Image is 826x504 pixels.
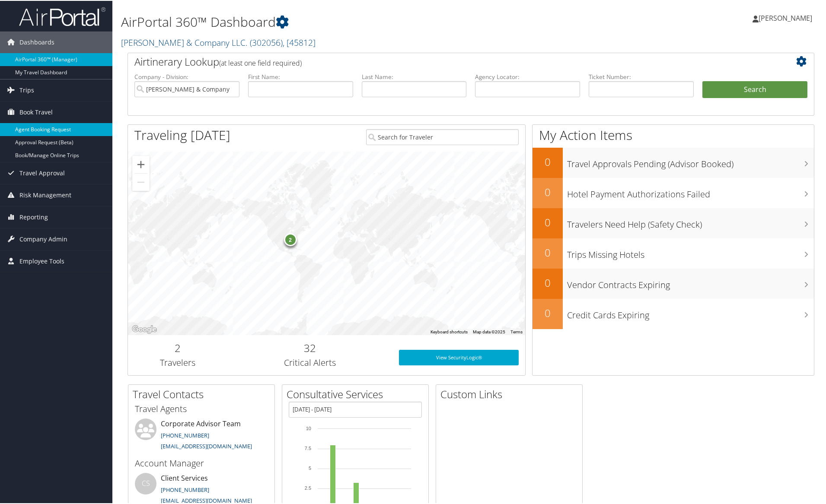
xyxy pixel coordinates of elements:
a: [PHONE_NUMBER] [161,431,209,438]
a: 0Vendor Contracts Expiring [533,268,814,298]
h1: AirPortal 360™ Dashboard [121,12,587,30]
a: Terms (opens in new tab) [510,329,523,333]
h2: 32 [234,340,386,355]
tspan: 7.5 [305,445,311,450]
h2: 0 [533,305,563,320]
a: [PERSON_NAME] [753,4,821,30]
span: Map data ©2025 [473,329,505,333]
span: , [ 45812 ] [283,36,316,48]
h2: 0 [533,275,563,289]
li: Corporate Advisor Team [131,418,272,453]
a: [PHONE_NUMBER] [161,485,209,493]
span: Reporting [19,206,48,227]
span: Company Admin [19,228,67,249]
button: Keyboard shortcuts [431,328,468,334]
a: [PERSON_NAME] & Company LLC. [121,36,316,48]
h3: Credit Cards Expiring [567,304,814,320]
h1: My Action Items [533,125,814,143]
button: Zoom in [132,155,150,172]
h3: Critical Alerts [234,356,386,368]
h2: Custom Links [440,386,582,401]
h1: Traveling [DATE] [134,125,230,143]
a: 0Credit Cards Expiring [533,298,814,328]
label: Company - Division: [134,72,239,80]
h2: 0 [533,244,563,259]
label: Ticket Number: [589,72,694,80]
h3: Hotel Payment Authorizations Failed [567,183,814,200]
span: Travel Approval [19,162,65,183]
h3: Travelers Need Help (Safety Check) [567,213,814,230]
span: Dashboards [19,31,54,52]
label: Agency Locator: [475,72,580,80]
h3: Trips Missing Hotels [567,244,814,260]
label: First Name: [248,72,353,80]
img: Google [130,323,159,334]
div: CS [135,472,156,494]
img: airportal-logo.png [19,6,105,26]
h3: Travelers [134,356,221,368]
span: [PERSON_NAME] [759,13,812,22]
span: Trips [19,79,34,100]
tspan: 2.5 [305,485,311,490]
div: 2 [284,232,297,245]
h3: Travel Approvals Pending (Advisor Booked) [567,153,814,169]
h3: Travel Agents [135,402,268,414]
h3: Vendor Contracts Expiring [567,274,814,290]
h2: Airtinerary Lookup [134,54,750,68]
span: (at least one field required) [219,57,302,67]
a: 0Travelers Need Help (Safety Check) [533,207,814,238]
h2: 0 [533,154,563,168]
a: Open this area in Google Maps (opens a new window) [130,323,159,334]
a: View SecurityLogic® [399,349,518,365]
span: Risk Management [19,184,71,205]
h3: Account Manager [135,456,268,469]
a: 0Trips Missing Hotels [533,238,814,268]
a: 0Travel Approvals Pending (Advisor Booked) [533,147,814,177]
label: Last Name: [362,72,467,80]
span: ( 302056 ) [250,36,283,48]
span: Employee Tools [19,250,64,271]
h2: 2 [134,340,221,355]
h2: 0 [533,184,563,199]
tspan: 5 [309,465,311,470]
a: [EMAIL_ADDRESS][DOMAIN_NAME] [161,441,252,449]
button: Search [702,80,807,98]
a: [EMAIL_ADDRESS][DOMAIN_NAME] [161,496,252,504]
button: Zoom out [132,173,150,190]
span: Book Travel [19,101,53,122]
h2: Travel Contacts [133,386,274,401]
h2: 0 [533,214,563,229]
h2: Consultative Services [287,386,428,401]
a: 0Hotel Payment Authorizations Failed [533,177,814,207]
input: Search for Traveler [366,128,519,144]
tspan: 10 [306,425,311,430]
